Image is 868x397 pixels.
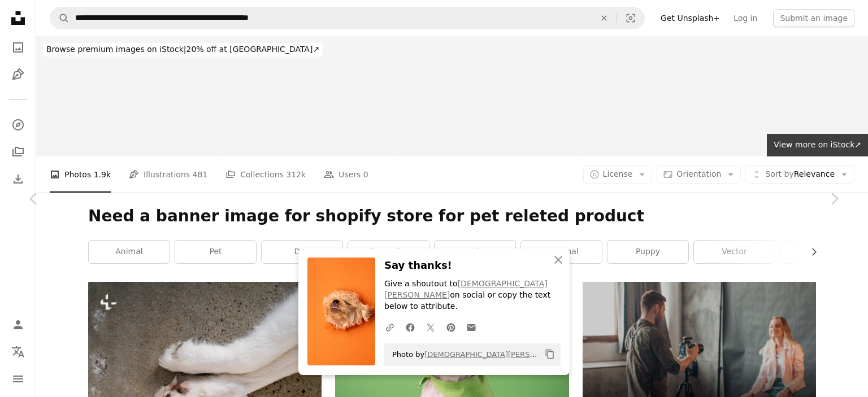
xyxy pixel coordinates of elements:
[617,7,644,29] button: Visual search
[387,345,540,363] span: Photo by on
[262,241,342,263] a: dog
[767,134,868,156] a: View more on iStock↗
[384,279,548,299] a: [DEMOGRAPHIC_DATA][PERSON_NAME]
[7,341,29,363] button: Language
[7,313,29,336] a: Log in / Sign up
[441,316,461,338] a: Share on Pinterest
[50,7,645,29] form: Find visuals sitewide
[780,241,861,263] a: portrait
[7,114,29,136] a: Explore
[175,241,256,263] a: pet
[7,63,29,86] a: Illustrations
[773,9,854,27] button: Submit an image
[800,145,868,253] a: Next
[461,316,481,338] a: Share over email
[435,241,515,263] a: canine
[603,169,633,178] span: License
[193,168,208,181] span: 481
[745,165,854,184] button: Sort byRelevance
[540,344,559,364] button: Copy to clipboard
[46,45,319,54] span: 20% off at [GEOGRAPHIC_DATA] ↗
[765,169,793,178] span: Sort by
[384,258,561,274] h3: Say thanks!
[7,368,29,390] button: Menu
[324,156,368,193] a: Users 0
[765,169,835,180] span: Relevance
[348,241,429,263] a: illustration
[654,9,727,27] a: Get Unsplash+
[657,165,741,184] button: Orientation
[89,241,170,263] a: animal
[36,36,329,63] a: Browse premium images on iStock|20% off at [GEOGRAPHIC_DATA]↗
[774,140,861,149] span: View more on iStock ↗
[384,278,561,312] p: Give a shoutout to on social or copy the text below to attribute.
[420,316,441,338] a: Share on Twitter
[521,241,602,263] a: mammal
[583,165,653,184] button: License
[424,350,569,358] a: [DEMOGRAPHIC_DATA][PERSON_NAME]
[727,9,764,27] a: Log in
[129,156,207,193] a: Illustrations 481
[363,168,368,181] span: 0
[676,169,721,178] span: Orientation
[694,241,775,263] a: vector
[400,316,420,338] a: Share on Facebook
[46,45,186,54] span: Browse premium images on iStock |
[88,206,816,226] h1: Need a banner image for shopify store for pet releted product
[7,36,29,59] a: Photos
[607,241,688,263] a: puppy
[7,141,29,163] a: Collections
[286,168,306,181] span: 312k
[225,156,306,193] a: Collections 312k
[50,7,70,29] button: Search Unsplash
[592,7,617,29] button: Clear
